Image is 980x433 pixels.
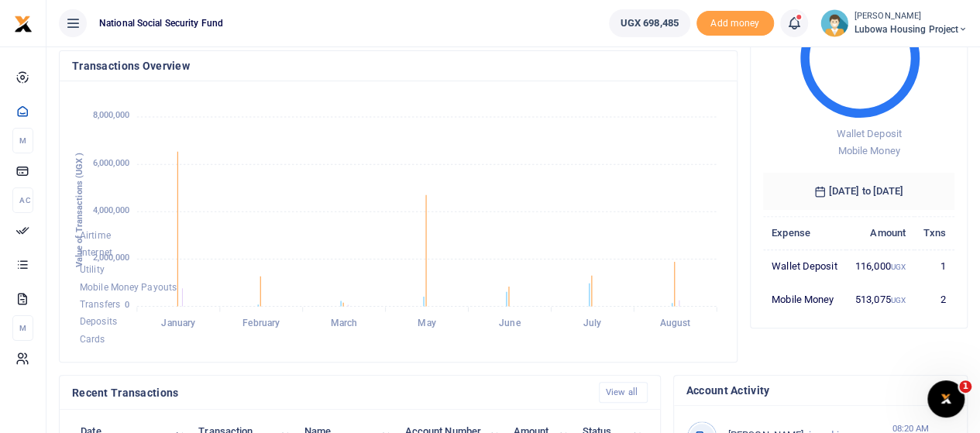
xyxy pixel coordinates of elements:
tspan: June [499,318,521,328]
li: M [12,315,33,341]
td: 513,075 [846,283,914,315]
span: Airtime [80,230,111,241]
li: M [12,128,33,153]
span: Cards [80,334,105,345]
h4: Account Activity [686,382,954,399]
small: UGX [890,296,905,304]
a: logo-small logo-large logo-large [14,17,33,29]
span: Lubowa Housing Project [854,22,968,36]
span: UGX 698,485 [621,15,679,31]
span: Internet [80,247,112,258]
tspan: 8,000,000 [93,111,129,121]
small: [PERSON_NAME] [854,10,968,23]
img: profile-user [820,9,848,37]
small: UGX [890,263,905,271]
a: profile-user [PERSON_NAME] Lubowa Housing Project [820,9,968,37]
h6: [DATE] to [DATE] [763,173,954,210]
span: Add money [696,11,774,36]
td: Wallet Deposit [763,249,846,283]
tspan: 0 [125,300,129,310]
img: logo-small [14,15,33,33]
tspan: July [583,318,601,328]
h4: Recent Transactions [72,384,586,401]
a: UGX 698,485 [609,9,690,37]
td: 1 [914,249,954,283]
th: Expense [763,216,846,249]
a: Add money [696,16,774,28]
text: Value of Transactions (UGX ) [74,153,84,268]
tspan: May [418,318,435,328]
span: Transfers [80,299,120,310]
span: Mobile Money Payouts [80,282,177,293]
li: Ac [12,187,33,213]
td: 2 [914,283,954,315]
a: View all [599,382,648,403]
th: Txns [914,216,954,249]
span: Deposits [80,317,117,328]
li: Wallet ballance [603,9,696,37]
span: Mobile Money [837,145,899,156]
tspan: March [331,318,358,328]
tspan: August [660,318,691,328]
td: Mobile Money [763,283,846,315]
tspan: 4,000,000 [93,205,129,215]
tspan: 2,000,000 [93,253,129,263]
tspan: January [161,318,195,328]
span: National Social Security Fund [93,16,229,30]
tspan: February [242,318,280,328]
tspan: 6,000,000 [93,158,129,168]
span: Wallet Deposit [836,128,901,139]
td: 116,000 [846,249,914,283]
iframe: Intercom live chat [927,380,965,418]
h4: Transactions Overview [72,57,724,74]
li: Toup your wallet [696,11,774,36]
th: Amount [846,216,914,249]
span: Utility [80,265,105,276]
span: 1 [959,380,971,393]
